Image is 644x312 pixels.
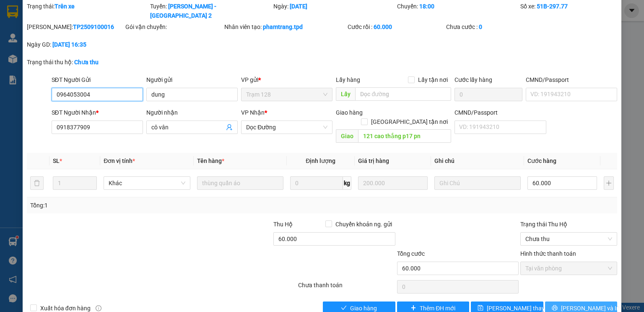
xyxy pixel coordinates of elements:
span: [GEOGRAPHIC_DATA] tận nơi [368,117,451,126]
span: SL [53,157,60,164]
div: Cước rồi : [348,22,444,31]
div: SĐT Người Nhận [52,108,143,117]
div: Trạng thái Thu Hộ [520,220,617,229]
div: Chưa thanh toán [297,281,396,295]
b: 18:00 [419,3,434,10]
div: SĐT Người Gửi [52,75,143,84]
span: user-add [226,124,233,131]
span: Chưa thu [525,233,612,245]
span: Định lượng [306,157,335,164]
span: Chuyển khoản ng. gửi [332,220,395,229]
div: Trạng thái thu hộ: [27,58,148,67]
span: Khác [109,177,185,189]
div: Nhân viên tạo: [224,22,346,31]
span: Tên hàng [197,157,224,164]
input: 0 [358,176,428,190]
div: Số xe: [519,2,618,20]
b: Trên xe [55,3,75,10]
span: Cước hàng [527,157,556,164]
input: Cước lấy hàng [454,88,522,101]
div: Tổng: 1 [30,201,249,210]
div: 075090015283 [7,39,68,49]
div: VP gửi [241,75,332,84]
span: kg [343,176,351,190]
b: TP2509100016 [73,24,114,30]
span: Trạm 128 [246,88,327,101]
b: 0 [479,24,482,30]
div: Tuyến: [149,2,273,20]
span: Lấy tận nơi [415,75,451,84]
input: Ghi Chú [434,176,521,190]
b: Chưa thu [74,59,99,66]
div: Chưa cước : [446,22,543,31]
label: Cước lấy hàng [454,76,492,83]
input: Dọc đường [355,87,451,101]
div: Trạng thái: [26,2,149,20]
label: Hình thức thanh toán [520,250,576,257]
b: 51B-297.77 [537,3,568,10]
div: Dọc Đường [73,7,126,27]
div: Quận 10 [7,7,68,17]
div: CMND/Passport [454,108,546,117]
div: Ngày: [273,2,396,20]
span: printer [552,305,558,312]
span: Gửi: [7,8,20,17]
div: Chuyến: [396,2,519,20]
input: Dọc đường [358,129,451,143]
span: check [341,305,347,312]
span: Giao hàng [336,109,363,116]
span: Lấy hàng [336,76,360,83]
b: [PERSON_NAME] - [GEOGRAPHIC_DATA] 2 [150,3,216,19]
div: [PERSON_NAME]: [27,22,124,31]
span: Thu Hộ [273,221,293,228]
span: Tại văn phòng [525,262,612,275]
div: Ngày GD: [27,40,124,49]
button: plus [604,176,614,190]
span: info-circle [96,305,101,311]
span: VP Nhận [241,109,265,116]
div: CMND/Passport [526,75,617,84]
span: Giao [336,129,358,143]
th: Ghi chú [431,153,524,169]
div: Người nhận [146,108,238,117]
span: save [478,305,483,312]
b: [DATE] 16:35 [52,41,86,48]
div: Gói vận chuyển: [125,22,222,31]
span: plus [410,305,416,312]
button: delete [30,176,44,190]
span: Tổng cước [397,250,425,257]
div: phu [7,17,68,27]
div: sầu [73,27,126,37]
b: 60.000 [374,24,392,30]
span: Dọc Đường [246,121,327,134]
span: Giá trị hàng [358,157,389,164]
input: VD: Bàn, Ghế [197,176,283,190]
span: Đơn vị tính [104,157,135,164]
span: Lấy [336,87,355,101]
span: Nhận: [73,8,93,17]
span: DĐ: [73,54,86,63]
span: 116 [86,49,107,64]
b: [DATE] [290,3,307,10]
div: Người gửi [146,75,238,84]
b: phamtrang.tpd [263,24,303,30]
